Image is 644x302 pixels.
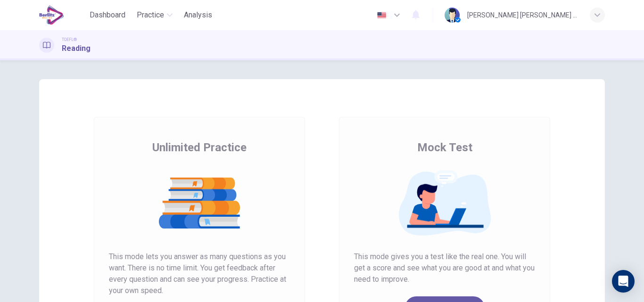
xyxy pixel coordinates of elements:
[612,270,635,293] div: Open Intercom Messenger
[137,9,164,21] span: Practice
[445,8,460,23] img: Profile picture
[467,9,578,21] div: [PERSON_NAME] [PERSON_NAME] Toledo
[354,251,535,285] span: This mode gives you a test like the real one. You will get a score and see what you are good at a...
[109,251,290,296] span: This mode lets you answer as many questions as you want. There is no time limit. You get feedback...
[152,140,247,155] span: Unlimited Practice
[39,6,86,24] a: EduSynch logo
[133,7,176,24] button: Practice
[180,7,216,24] button: Analysis
[62,36,77,43] span: TOEFL®
[86,7,129,24] button: Dashboard
[90,9,125,21] span: Dashboard
[62,43,91,54] h1: Reading
[376,12,388,19] img: en
[39,6,64,24] img: EduSynch logo
[184,9,212,21] span: Analysis
[417,140,472,155] span: Mock Test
